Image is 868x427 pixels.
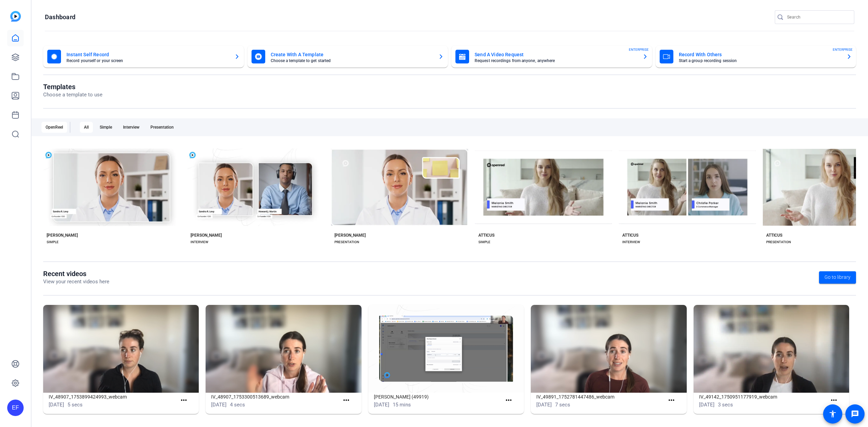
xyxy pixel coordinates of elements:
[49,393,177,401] h1: IV_48907_1753899424993_webcam
[43,278,109,286] p: View your recent videos here
[342,396,351,405] mat-icon: more_horiz
[555,402,570,408] span: 7 secs
[211,402,227,408] span: [DATE]
[43,46,244,68] button: Instant Self RecordRecord yourself or your screen
[41,122,67,133] div: OpenReel
[536,402,552,408] span: [DATE]
[271,50,433,59] mat-card-title: Create With A Template
[829,410,837,418] mat-icon: accessibility
[851,410,859,418] mat-icon: message
[478,239,490,245] div: SIMPLE
[206,305,361,393] img: IV_48907_1753300513689_webcam
[622,233,638,238] div: ATTICUS
[271,59,433,63] mat-card-subtitle: Choose a template to get started
[43,91,102,99] p: Choose a template to use
[819,271,856,284] a: Go to library
[211,393,339,401] h1: IV_48907_1753300513689_webcam
[66,59,229,63] mat-card-subtitle: Record yourself or your screen
[536,393,664,401] h1: IV_49891_1752781447486_webcam
[191,239,208,245] div: INTERVIEW
[80,122,93,133] div: All
[96,122,116,133] div: Simple
[699,402,714,408] span: [DATE]
[334,233,366,238] div: [PERSON_NAME]
[191,233,222,238] div: [PERSON_NAME]
[718,402,733,408] span: 3 secs
[830,396,838,405] mat-icon: more_horiz
[766,239,791,245] div: PRESENTATION
[393,402,411,408] span: 15 mins
[679,59,841,63] mat-card-subtitle: Start a group recording session
[451,46,652,68] button: Send A Video RequestRequest recordings from anyone, anywhereENTERPRISE
[43,305,199,393] img: IV_48907_1753899424993_webcam
[622,239,640,245] div: INTERVIEW
[368,305,524,393] img: Matti Simple (49919)
[247,46,448,68] button: Create With A TemplateChoose a template to get started
[694,305,849,393] img: IV_49142_1750951177919_webcam
[119,122,144,133] div: Interview
[146,122,178,133] div: Presentation
[667,396,676,405] mat-icon: more_horiz
[833,47,853,52] span: ENTERPRISE
[787,13,849,21] input: Search
[49,402,64,408] span: [DATE]
[629,47,649,52] span: ENTERPRISE
[7,400,24,416] div: EF
[699,393,827,401] h1: IV_49142_1750951177919_webcam
[679,50,841,59] mat-card-title: Record With Others
[504,396,513,405] mat-icon: more_horiz
[180,396,188,405] mat-icon: more_horiz
[824,274,851,281] span: Go to library
[478,233,494,238] div: ATTICUS
[766,233,782,238] div: ATTICUS
[43,270,109,278] h1: Recent videos
[475,59,637,63] mat-card-subtitle: Request recordings from anyone, anywhere
[374,393,502,401] h1: [PERSON_NAME] (49919)
[47,239,59,245] div: SIMPLE
[45,13,75,21] h1: Dashboard
[374,402,389,408] span: [DATE]
[230,402,245,408] span: 4 secs
[47,233,78,238] div: [PERSON_NAME]
[334,239,359,245] div: PRESENTATION
[656,46,856,68] button: Record With OthersStart a group recording sessionENTERPRISE
[10,11,21,22] img: blue-gradient.svg
[475,50,637,59] mat-card-title: Send A Video Request
[531,305,686,393] img: IV_49891_1752781447486_webcam
[68,402,83,408] span: 5 secs
[66,50,229,59] mat-card-title: Instant Self Record
[43,83,102,91] h1: Templates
